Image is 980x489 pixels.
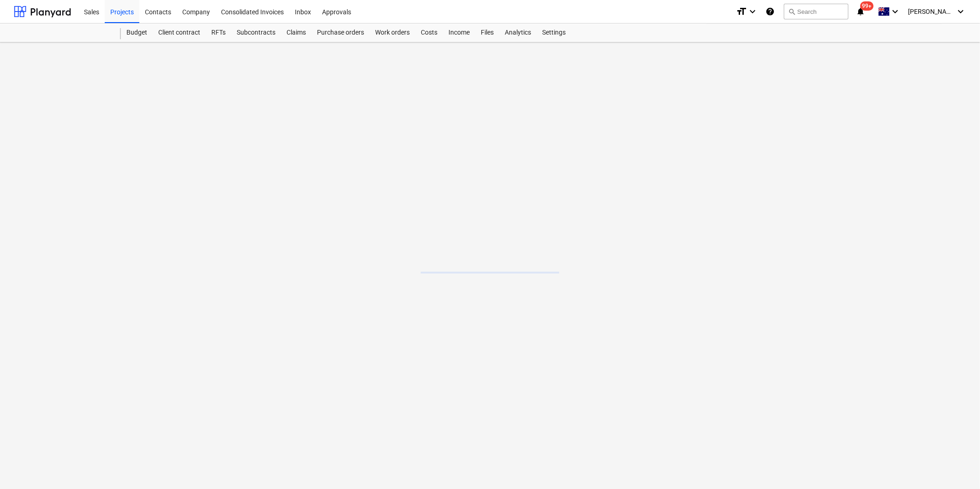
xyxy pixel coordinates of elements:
a: Claims [281,24,311,42]
i: keyboard_arrow_down [747,6,758,17]
i: Knowledge base [765,6,775,17]
a: Subcontracts [231,24,281,42]
a: Income [443,24,475,42]
a: Files [475,24,499,42]
span: 99+ [860,1,874,11]
button: Search [784,4,849,19]
span: [PERSON_NAME] [908,8,954,15]
a: Client contract [153,24,206,42]
i: format_size [736,6,747,17]
a: Budget [121,24,153,42]
a: Work orders [370,24,415,42]
a: Purchase orders [311,24,370,42]
i: keyboard_arrow_down [890,6,901,17]
span: search [788,8,795,15]
a: Settings [537,24,571,42]
a: RFTs [206,24,231,42]
a: Costs [415,24,443,42]
a: Analytics [499,24,537,42]
i: keyboard_arrow_down [955,6,966,17]
i: notifications [856,6,865,17]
